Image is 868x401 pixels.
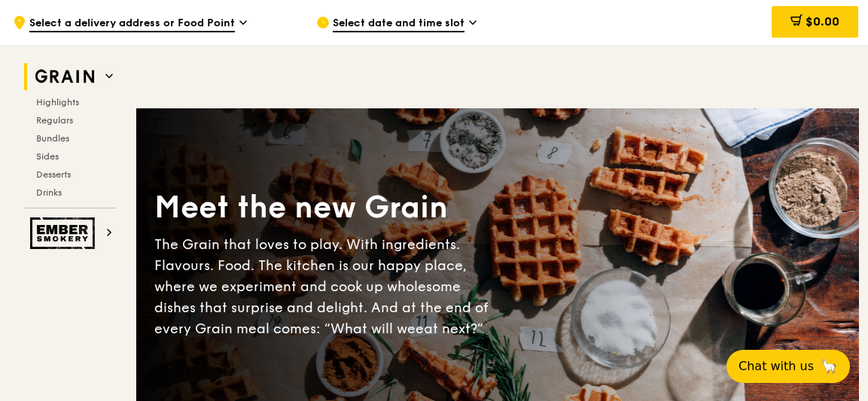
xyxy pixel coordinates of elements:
[30,63,99,90] img: Grain web logo
[30,217,99,249] img: Ember Smokery web logo
[806,14,839,29] span: $0.00
[36,187,62,198] span: Drinks
[726,350,850,383] button: Chat with us🦙
[36,115,73,126] span: Regulars
[36,97,79,108] span: Highlights
[154,187,498,228] div: Meet the new Grain
[739,357,814,375] span: Chat with us
[154,234,498,339] div: The Grain that loves to play. With ingredients. Flavours. Food. The kitchen is our happy place, w...
[820,357,838,375] span: 🦙
[36,151,59,162] span: Sides
[29,16,235,32] span: Select a delivery address or Food Point
[36,169,71,180] span: Desserts
[36,133,69,144] span: Bundles
[333,16,464,32] span: Select date and time slot
[416,320,483,337] span: eat next?”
